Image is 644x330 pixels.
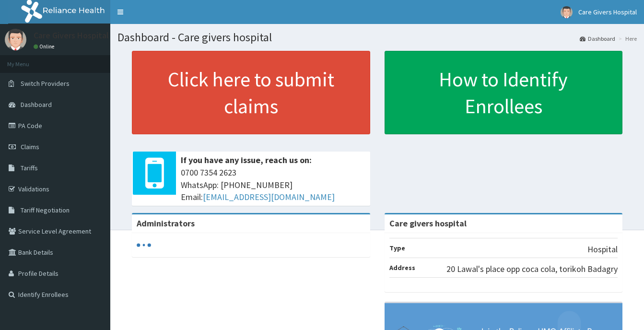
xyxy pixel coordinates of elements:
[181,154,312,165] b: If you have any issue, reach us on:
[389,244,405,252] b: Type
[385,51,623,134] a: How to Identify Enrollees
[34,31,109,40] p: Care Givers Hospital
[580,35,615,43] a: Dashboard
[203,191,335,202] a: [EMAIL_ADDRESS][DOMAIN_NAME]
[137,218,195,229] b: Administrators
[132,51,370,134] a: Click here to submit claims
[21,100,52,109] span: Dashboard
[137,238,151,252] svg: audio-loading
[389,263,415,272] b: Address
[616,35,637,43] li: Here
[561,6,573,18] img: User Image
[446,263,618,275] p: 20 Lawal's place opp coca cola, torikoh Badagry
[34,43,57,50] a: Online
[587,243,618,256] p: Hospital
[21,142,39,151] span: Claims
[578,8,637,16] span: Care Givers Hospital
[181,166,365,203] span: 0700 7354 2623 WhatsApp: [PHONE_NUMBER] Email:
[21,79,70,88] span: Switch Providers
[5,29,26,50] img: User Image
[21,206,70,214] span: Tariff Negotiation
[21,164,38,172] span: Tariffs
[389,218,467,229] strong: Care givers hospital
[117,31,637,44] h1: Dashboard - Care givers hospital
